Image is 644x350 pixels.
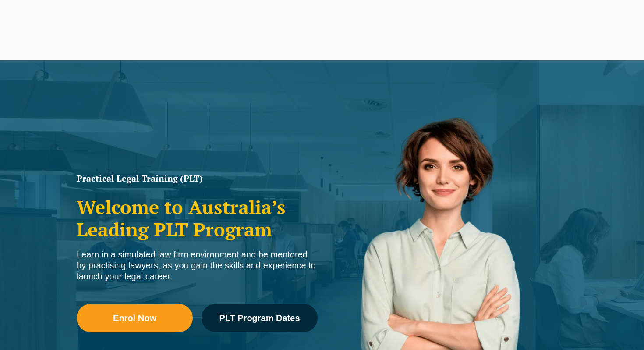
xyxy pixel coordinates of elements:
[219,314,300,322] span: PLT Program Dates
[77,196,318,240] h2: Welcome to Australia’s Leading PLT Program
[77,304,193,332] a: Enrol Now
[113,314,156,322] span: Enrol Now
[77,249,318,282] div: Learn in a simulated law firm environment and be mentored by practising lawyers, as you gain the ...
[202,304,318,332] a: PLT Program Dates
[77,174,318,183] h1: Practical Legal Training (PLT)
